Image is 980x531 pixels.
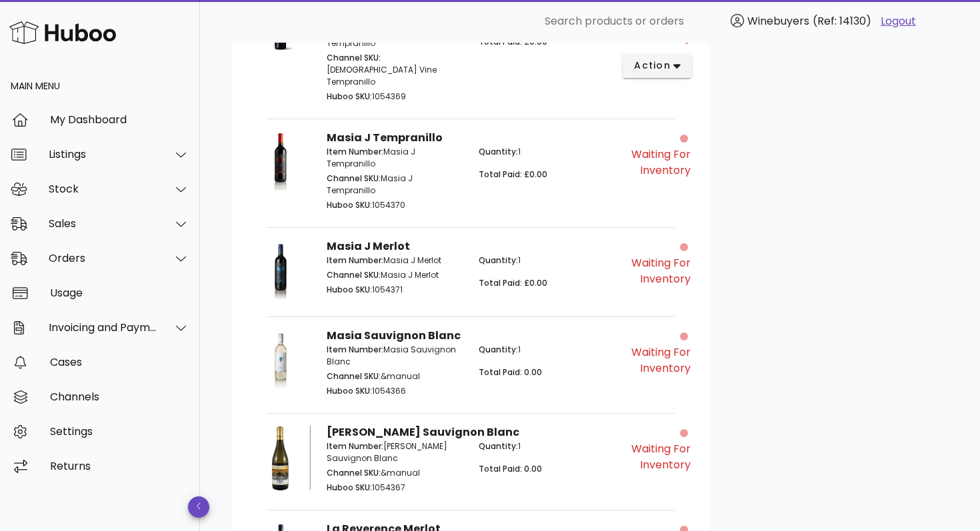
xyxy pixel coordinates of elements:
span: action [633,59,671,73]
div: My Dashboard [50,113,189,126]
div: Waiting for Inventory [623,344,691,376]
span: (Ref: 14130) [813,13,871,29]
div: Usage [50,286,189,299]
img: Product Image [251,424,311,491]
div: Invoicing and Payments [49,321,157,334]
div: Waiting for Inventory [623,147,691,179]
img: Product Image [251,328,311,388]
p: 1054366 [327,385,463,397]
p: [DEMOGRAPHIC_DATA] Vine Tempranillo [327,52,463,88]
p: Masia J Tempranillo [327,173,463,197]
span: Total Paid: 0.00 [479,366,542,378]
div: Stock [49,183,157,195]
p: &manual [327,370,463,382]
span: Winebuyers [747,13,809,29]
p: &manual [327,467,463,479]
span: Channel SKU: [327,173,381,184]
strong: [PERSON_NAME] Sauvignon Blanc [327,424,519,440]
img: Product Image [251,130,311,190]
span: Huboo SKU: [327,385,372,396]
div: Returns [50,460,189,472]
span: Channel SKU: [327,269,381,280]
p: 1054370 [327,199,463,211]
p: 1054369 [327,91,463,103]
div: Settings [50,425,189,438]
span: Item Number: [327,440,383,452]
span: Huboo SKU: [327,482,372,493]
strong: Masia J Tempranillo [327,130,443,145]
div: Orders [49,252,157,265]
p: 1 [479,344,615,356]
span: Item Number: [327,146,383,157]
span: Huboo SKU: [327,284,372,295]
span: Quantity: [479,344,518,355]
div: Channels [50,390,189,403]
p: 1054367 [327,482,463,494]
a: Logout [881,13,916,29]
p: 1 [479,255,615,266]
span: Total Paid: £0.00 [479,277,547,288]
p: 1 [479,146,615,158]
span: Total Paid: £0.00 [479,169,547,180]
span: Channel SKU: [327,370,381,382]
p: [PERSON_NAME] Sauvignon Blanc [327,440,463,464]
strong: Masia Sauvignon Blanc [327,328,461,343]
span: Channel SKU: [327,467,381,478]
p: 1 [479,440,615,452]
span: Quantity: [479,440,518,452]
img: Product Image [251,239,311,298]
span: Item Number: [327,255,383,266]
div: Waiting for Inventory [623,255,691,287]
span: Quantity: [479,146,518,157]
p: Masia J Merlot [327,255,463,266]
strong: Masia J Merlot [327,239,410,254]
div: Waiting for Inventory [623,441,691,473]
button: action [623,54,691,78]
span: Total Paid: 0.00 [479,463,542,474]
p: Masia J Tempranillo [327,146,463,170]
p: 1054371 [327,284,463,296]
div: Sales [49,217,157,230]
span: Item Number: [327,344,383,355]
span: Channel SKU: [327,52,381,63]
span: Quantity: [479,255,518,266]
div: Listings [49,148,157,161]
p: Masia J Merlot [327,269,463,281]
span: Huboo SKU: [327,199,372,211]
span: Huboo SKU: [327,91,372,102]
p: Masia Sauvignon Blanc [327,344,463,368]
div: Cases [50,356,189,368]
img: Huboo Logo [9,18,116,47]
